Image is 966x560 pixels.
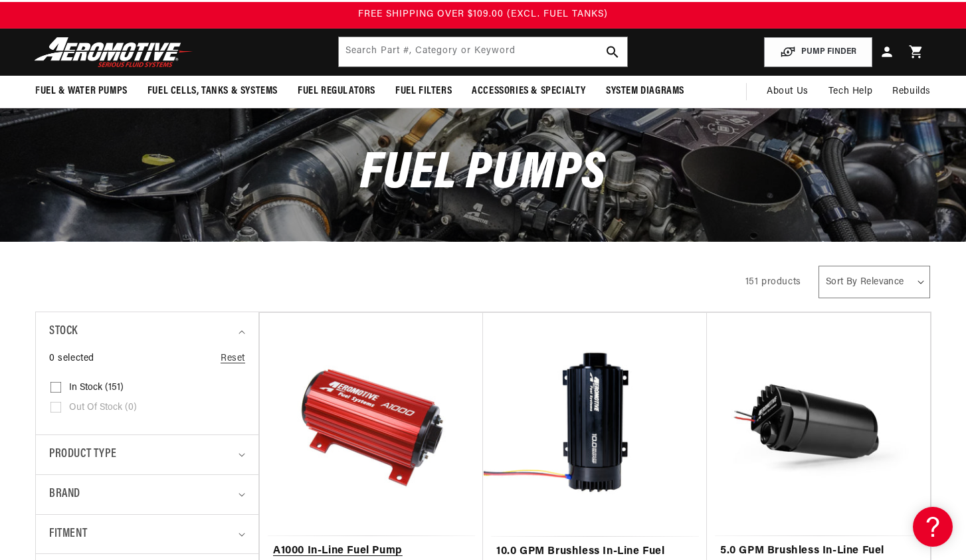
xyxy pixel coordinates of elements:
[35,84,128,98] span: Fuel & Water Pumps
[298,84,375,98] span: Fuel Regulators
[596,76,694,107] summary: System Diagrams
[49,485,80,504] span: Brand
[49,435,245,474] summary: Product type (0 selected)
[767,86,809,96] span: About Us
[69,402,137,414] span: Out of stock (0)
[472,84,586,98] span: Accessories & Specialty
[385,76,462,107] summary: Fuel Filters
[49,515,245,554] summary: Fitment (0 selected)
[288,76,385,107] summary: Fuel Regulators
[764,37,872,67] button: PUMP FINDER
[339,37,627,66] input: Search by Part Number, Category or Keyword
[25,76,138,107] summary: Fuel & Water Pumps
[358,9,608,19] span: FREE SHIPPING OVER $109.00 (EXCL. FUEL TANKS)
[138,76,288,107] summary: Fuel Cells, Tanks & Systems
[395,84,452,98] span: Fuel Filters
[49,351,94,366] span: 0 selected
[745,277,801,287] span: 151 products
[31,37,197,68] img: Aeromotive
[828,84,872,99] span: Tech Help
[882,76,941,108] summary: Rebuilds
[49,525,87,544] span: Fitment
[49,312,245,351] summary: Stock (0 selected)
[221,351,245,366] a: Reset
[49,445,116,464] span: Product type
[360,148,606,201] span: Fuel Pumps
[273,543,470,560] a: A1000 In-Line Fuel Pump
[49,475,245,514] summary: Brand (0 selected)
[757,76,819,108] a: About Us
[819,76,882,108] summary: Tech Help
[892,84,931,99] span: Rebuilds
[69,382,124,394] span: In stock (151)
[462,76,596,107] summary: Accessories & Specialty
[49,322,78,341] span: Stock
[147,84,278,98] span: Fuel Cells, Tanks & Systems
[606,84,684,98] span: System Diagrams
[598,37,627,66] button: search button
